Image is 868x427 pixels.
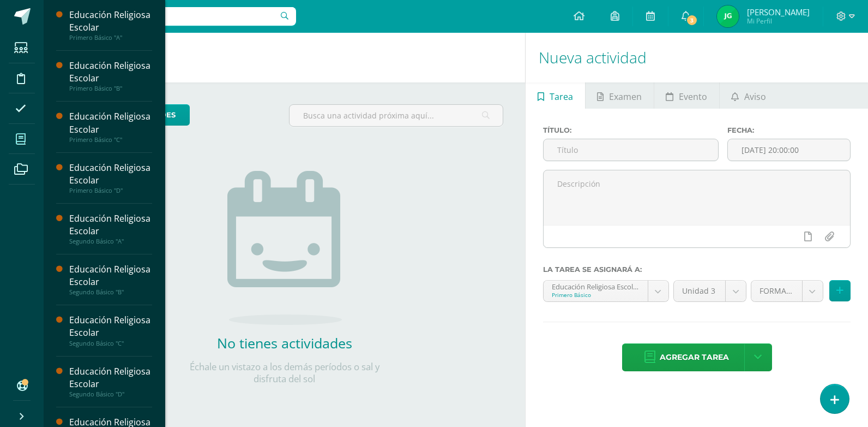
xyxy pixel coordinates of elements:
[747,7,810,17] span: [PERSON_NAME]
[51,7,296,26] input: Busca un usuario...
[69,162,152,187] div: Educación Religiosa Escolar
[69,212,152,238] div: Educación Religiosa Escolar
[69,263,152,288] div: Educación Religiosa Escolar
[69,9,152,41] a: Educación Religiosa EscolarPrimero Básico "A"
[176,361,394,385] p: Échale un vistazo a los demás períodos o sal y disfruta del sol
[552,281,639,291] div: Educación Religiosa Escolar 'A'
[539,33,855,82] h1: Nueva actividad
[69,34,152,41] div: Primero Básico "A"
[176,334,394,352] h2: No tienes actividades
[543,126,719,134] label: Título:
[543,265,851,274] label: La tarea se asignará a:
[686,14,698,26] span: 3
[69,60,152,85] div: Educación Religiosa Escolar
[747,16,810,26] span: Mi Perfil
[69,162,152,194] a: Educación Religiosa EscolarPrimero Básico "D"
[69,238,152,245] div: Segundo Básico "A"
[727,126,851,134] label: Fecha:
[609,84,642,110] span: Examen
[526,82,584,109] a: Tarea
[552,291,639,299] div: Primero Básico
[69,212,152,245] a: Educación Religiosa EscolarSegundo Básico "A"
[586,82,654,109] a: Examen
[227,171,342,325] img: no_activities.png
[728,139,850,161] input: Fecha de entrega
[679,84,707,110] span: Evento
[744,84,766,110] span: Aviso
[69,365,152,398] a: Educación Religiosa EscolarSegundo Básico "D"
[290,105,503,126] input: Busca una actividad próxima aquí...
[69,314,152,347] a: Educación Religiosa EscolarSegundo Básico "C"
[544,281,668,301] a: Educación Religiosa Escolar 'A'Primero Básico
[759,281,794,301] span: FORMATIVO (60.0%)
[660,344,729,371] span: Agregar tarea
[544,139,718,161] input: Título
[69,110,152,135] div: Educación Religiosa Escolar
[57,33,512,82] h1: Actividades
[717,5,739,27] img: c5e6a7729ce0d31aadaf9fc218af694a.png
[69,314,152,339] div: Educación Religiosa Escolar
[682,281,718,301] span: Unidad 3
[654,82,719,109] a: Evento
[69,263,152,296] a: Educación Religiosa EscolarSegundo Básico "B"
[550,84,573,110] span: Tarea
[751,281,823,301] a: FORMATIVO (60.0%)
[69,365,152,390] div: Educación Religiosa Escolar
[69,9,152,34] div: Educación Religiosa Escolar
[69,60,152,92] a: Educación Religiosa EscolarPrimero Básico "B"
[69,110,152,143] a: Educación Religiosa EscolarPrimero Básico "C"
[720,82,778,109] a: Aviso
[674,281,746,301] a: Unidad 3
[69,187,152,194] div: Primero Básico "D"
[69,288,152,296] div: Segundo Básico "B"
[69,390,152,398] div: Segundo Básico "D"
[69,85,152,92] div: Primero Básico "B"
[69,136,152,144] div: Primero Básico "C"
[69,340,152,347] div: Segundo Básico "C"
